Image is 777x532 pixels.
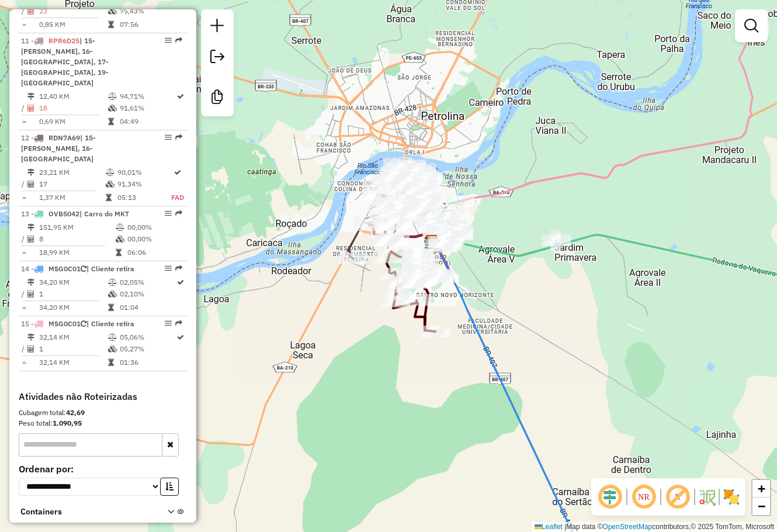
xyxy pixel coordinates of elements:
td: 18 [39,102,107,114]
span: 14 - [21,264,134,273]
span: | Cliente retira [86,319,134,328]
span: Exibir rótulo [664,483,692,511]
span: 11 - [21,36,109,87]
td: 18,99 KM [39,247,115,258]
td: 34,20 KM [39,277,107,288]
i: % de utilização da cubagem [106,181,115,188]
span: Ocultar deslocamento [596,483,624,511]
a: Nova sessão e pesquisa [206,14,229,40]
a: Zoom out [752,498,770,515]
span: | Carro do MKT [79,209,129,218]
td: 0,69 KM [39,116,107,127]
td: 02,10% [119,288,176,300]
h4: Atividades não Roteirizadas [19,391,187,402]
span: 12 - [21,133,96,163]
i: Tempo total em rota [116,249,122,256]
td: 34,20 KM [39,302,107,313]
i: % de utilização do peso [108,93,117,100]
i: % de utilização da cubagem [108,346,117,353]
img: Revalle Juazeiro [424,234,439,250]
span: | Cliente retira [86,264,134,273]
span: | 15- [PERSON_NAME], 16- [GEOGRAPHIC_DATA] [21,133,96,163]
i: Rota otimizada [177,93,184,100]
i: Tempo total em rota [108,118,114,125]
td: 00,00% [127,222,182,233]
i: Tempo total em rota [108,304,114,311]
td: = [21,357,27,368]
td: = [21,116,27,127]
i: Distância Total [27,93,34,100]
i: % de utilização do peso [108,279,117,286]
td: / [21,5,27,17]
td: 01:36 [119,357,176,368]
span: Ocultar NR [630,483,658,511]
td: 12,40 KM [39,91,107,102]
span: 13 - [21,209,129,218]
button: Ordem crescente [160,478,179,496]
div: Cubagem total: [19,407,187,418]
td: / [21,343,27,355]
label: Ordenar por: [19,462,187,476]
td: 32,14 KM [39,331,107,343]
i: Rota otimizada [174,169,181,176]
em: Rota exportada [175,210,182,217]
i: Tempo total em rota [108,359,114,366]
td: = [21,302,27,313]
td: 23,21 KM [39,167,105,178]
td: 05,27% [119,343,176,355]
div: Map data © contributors,© 2025 TomTom, Microsoft [532,522,777,532]
i: % de utilização da cubagem [116,236,124,243]
a: OpenStreetMap [603,523,653,531]
td: 1 [39,343,107,355]
td: = [21,247,27,258]
td: 01:04 [119,302,176,313]
i: Distância Total [27,279,34,286]
a: Exportar sessão [206,45,229,71]
em: Rota exportada [175,265,182,272]
a: Exibir filtros [740,14,763,37]
i: Veículo já utilizado nesta sessão [81,265,86,272]
i: Rota otimizada [177,279,184,286]
span: | 15- [PERSON_NAME], 16- [GEOGRAPHIC_DATA], 17- [GEOGRAPHIC_DATA], 19- [GEOGRAPHIC_DATA] [21,36,109,87]
td: 00,00% [127,233,182,245]
td: 32,14 KM [39,357,107,368]
i: Total de Atividades [27,105,34,112]
i: % de utilização da cubagem [108,8,117,15]
strong: 42,69 [66,408,85,417]
em: Rota exportada [175,37,182,44]
i: % de utilização do peso [116,224,124,231]
span: 15 - [21,319,134,328]
i: Distância Total [27,334,34,341]
i: Total de Atividades [27,181,34,188]
td: 0,85 KM [39,19,107,30]
i: Total de Atividades [27,8,34,15]
i: % de utilização da cubagem [108,291,117,298]
td: 05,06% [119,331,176,343]
div: Peso total: [19,418,187,429]
td: 91,34% [117,178,171,190]
em: Rota exportada [175,320,182,327]
td: 07:56 [119,19,176,30]
em: Opções [165,265,172,272]
em: Opções [165,320,172,327]
td: = [21,19,27,30]
td: = [21,192,27,203]
i: Veículo já utilizado nesta sessão [81,320,86,327]
span: OVB5042 [48,209,79,218]
strong: 1.090,95 [53,419,82,427]
td: / [21,288,27,300]
td: 02,05% [119,277,176,288]
td: 91,61% [119,102,176,114]
td: 94,71% [119,91,176,102]
td: 17 [39,178,105,190]
i: Total de Atividades [27,346,34,353]
span: | [564,523,566,531]
i: Tempo total em rota [106,194,112,201]
i: % de utilização do peso [108,334,117,341]
td: / [21,233,27,245]
td: 06:06 [127,247,182,258]
td: / [21,102,27,114]
span: MSG0C01 [48,319,81,328]
td: 151,95 KM [39,222,115,233]
em: Opções [165,134,172,141]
